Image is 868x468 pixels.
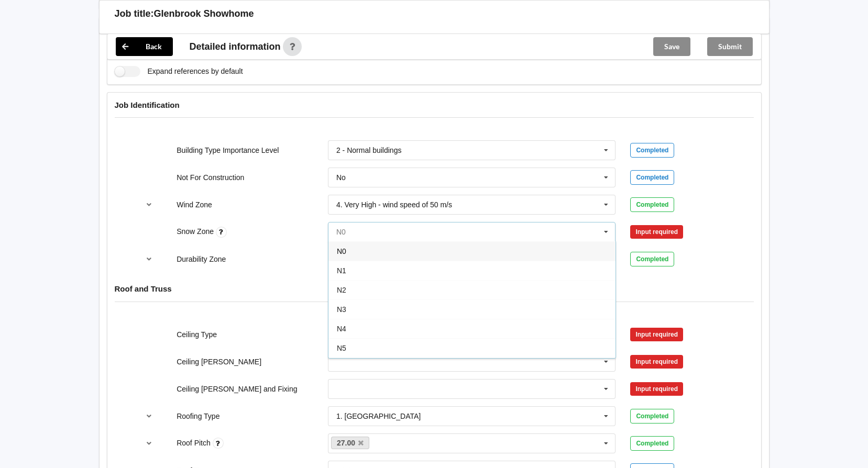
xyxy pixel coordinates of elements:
label: Ceiling Type [177,330,217,339]
h3: Glenbrook Showhome [154,8,254,20]
button: reference-toggle [139,195,159,214]
button: reference-toggle [139,407,159,426]
div: No [336,174,346,181]
div: Completed [630,409,674,424]
span: Detailed information [190,42,281,51]
label: Ceiling [PERSON_NAME] and Fixing [177,385,297,393]
div: Input required [630,355,683,369]
div: 4. Very High - wind speed of 50 m/s [336,201,452,208]
h4: Job Identification [115,100,754,110]
span: N5 [337,344,346,352]
a: 27.00 [331,437,370,449]
label: Roof Pitch [177,439,212,447]
div: Completed [630,197,674,212]
div: Input required [630,382,683,396]
label: Durability Zone [177,255,226,263]
label: Snow Zone [177,227,216,236]
div: 2 - Normal buildings [336,147,402,154]
h3: Job title: [115,8,154,20]
span: N0 [337,247,346,255]
label: Not For Construction [177,173,244,182]
div: Completed [630,170,674,185]
button: reference-toggle [139,434,159,453]
div: Input required [630,225,683,239]
div: Completed [630,252,674,266]
label: Roofing Type [177,412,219,420]
div: 1. [GEOGRAPHIC_DATA] [336,413,421,420]
button: Back [116,37,173,56]
span: N1 [337,266,346,275]
span: N3 [337,305,346,314]
label: Wind Zone [177,200,212,209]
label: Building Type Importance Level [177,146,279,154]
label: Expand references by default [115,66,243,77]
span: N4 [337,325,346,333]
span: N2 [337,286,346,294]
label: Ceiling [PERSON_NAME] [177,358,261,366]
div: Input required [630,328,683,341]
div: Completed [630,436,674,451]
div: Completed [630,143,674,158]
button: reference-toggle [139,250,159,269]
h4: Roof and Truss [115,284,754,294]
